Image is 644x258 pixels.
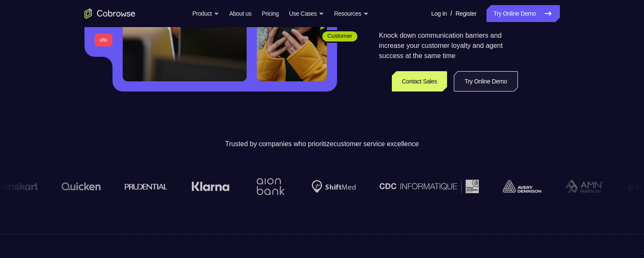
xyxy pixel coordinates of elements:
[192,5,219,22] button: Product
[379,31,518,61] p: Knock down communication barriers and increase your customer loyalty and agent success at the sam...
[456,5,476,22] a: Register
[380,180,479,193] img: CDC Informatique
[229,5,251,22] a: About us
[289,5,324,22] button: Use Cases
[392,71,447,92] a: Contact Sales
[334,5,368,22] button: Resources
[191,181,230,191] img: Klarna
[125,183,168,190] img: prudential
[334,140,419,147] span: customer service excellence
[503,180,541,193] img: avery-dennison
[454,71,517,92] a: Try Online Demo
[262,5,278,22] a: Pricing
[431,5,447,22] a: Log In
[84,8,135,19] a: Go to the home page
[312,180,356,193] img: Shiftmed
[487,5,560,22] a: Try Online Demo
[450,8,452,19] span: /
[253,169,288,204] img: Aion Bank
